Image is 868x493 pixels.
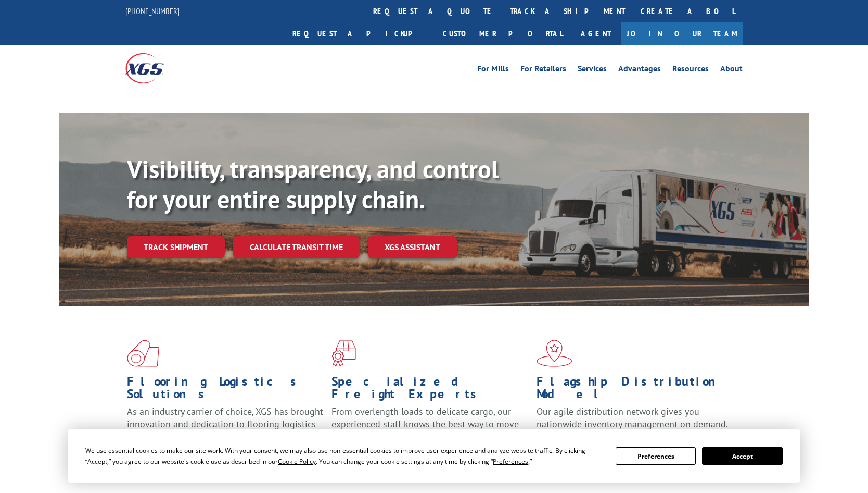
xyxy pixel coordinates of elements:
[127,153,499,215] b: Visibility, transparency, and control for your entire supply chain.
[520,65,566,76] a: For Retailers
[331,405,528,452] p: From overlength loads to delicate cargo, our experienced staff knows the best way to move your fr...
[618,65,661,76] a: Advantages
[621,22,743,45] a: Join Our Team
[702,447,782,465] button: Accept
[720,65,743,76] a: About
[616,447,696,465] button: Preferences
[233,236,360,258] a: Calculate transit time
[435,22,570,45] a: Customer Portal
[672,65,709,76] a: Resources
[68,429,800,483] div: Cookie Consent Prompt
[127,405,323,442] span: As an industry carrier of choice, XGS has brought innovation and dedication to flooring logistics...
[493,457,528,466] span: Preferences
[537,340,572,367] img: xgs-icon-flagship-distribution-model-red
[477,65,509,76] a: For Mills
[578,65,607,76] a: Services
[285,22,435,45] a: Request a pickup
[537,405,728,430] span: Our agile distribution network gives you nationwide inventory management on demand.
[127,236,225,258] a: Track shipment
[125,6,180,16] a: [PHONE_NUMBER]
[127,340,159,367] img: xgs-icon-total-supply-chain-intelligence-red
[127,375,324,405] h1: Flooring Logistics Solutions
[85,445,603,467] div: We use essential cookies to make our site work. With your consent, we may also use non-essential ...
[331,375,528,405] h1: Specialized Freight Experts
[537,375,733,405] h1: Flagship Distribution Model
[331,340,356,367] img: xgs-icon-focused-on-flooring-red
[368,236,457,258] a: XGS ASSISTANT
[278,457,316,466] span: Cookie Policy
[570,22,621,45] a: Agent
